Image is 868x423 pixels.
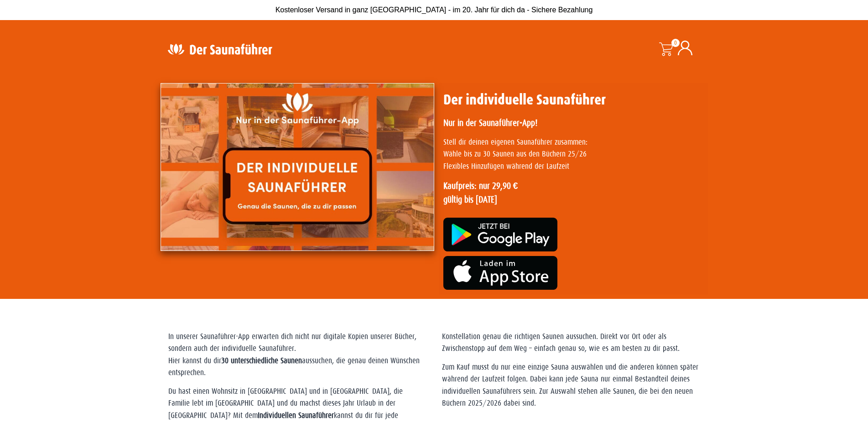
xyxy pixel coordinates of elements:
strong: Nur in der Saunaführer-App! [443,118,537,128]
strong: 30 unterschiedliche Saunen [221,356,302,365]
p: In unserer Saunaführer-App erwarten dich nicht nur digitale Kopien unserer Bücher, sondern auch d... [168,331,426,379]
span: Kostenloser Versand in ganz [GEOGRAPHIC_DATA] - im 20. Jahr für dich da - Sichere Bezahlung [275,6,593,14]
p: Zum Kauf musst du nur eine einzige Sauna auswählen und die anderen können später während der Lauf... [442,361,700,410]
strong: Individuellen Saunaführer [258,411,334,420]
span: 0 [671,39,680,47]
p: Stell dir deinen eigenen Saunaführer zusammen: Wähle bis zu 30 Saunen aus den Büchern 25/26 Flexi... [443,136,703,172]
strong: Kaufpreis: nur 29,90 € gültig bis [DATE] [443,181,518,204]
h1: Der individuelle Saunaführer [443,91,703,109]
